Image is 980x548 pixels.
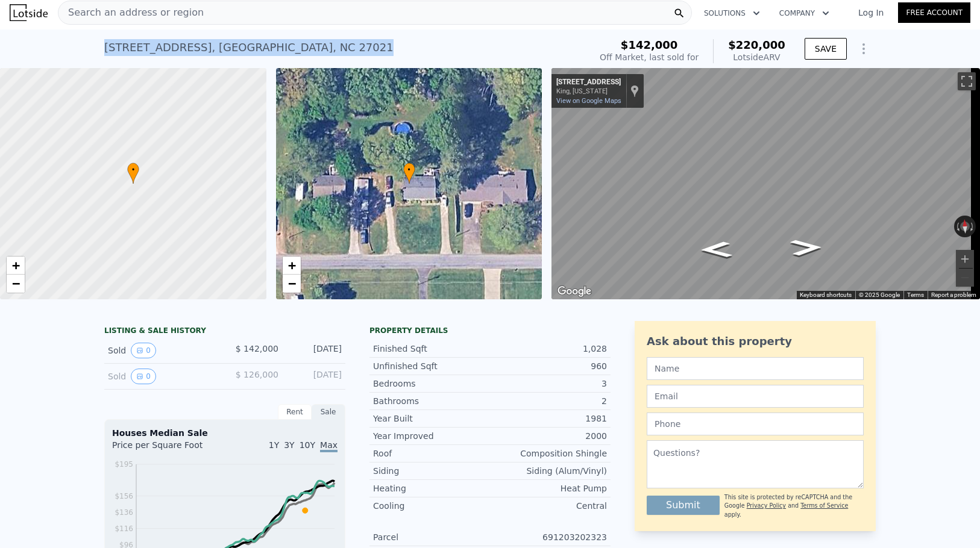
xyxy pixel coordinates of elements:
a: Free Account [898,2,970,23]
img: Google [554,284,594,299]
div: 691203202323 [490,531,607,543]
span: + [12,258,20,273]
div: Year Built [373,413,490,425]
path: Go East, Dogwood Dr [777,235,836,260]
div: Sold [108,369,215,384]
div: Street View [551,68,980,299]
div: 2 [490,395,607,407]
tspan: $136 [115,508,133,517]
div: Year Improved [373,430,490,442]
div: Price per Square Foot [112,439,225,458]
tspan: $195 [115,460,133,469]
span: + [287,258,295,273]
div: • [127,163,139,184]
button: Zoom out [956,269,974,287]
div: Parcel [373,531,490,543]
div: 1,028 [490,343,607,355]
a: Terms (opens in new tab) [907,291,924,298]
button: Keyboard shortcuts [800,291,852,299]
div: Siding [373,465,490,477]
path: Go West, Dogwood Dr [686,238,746,262]
button: Show Options [852,37,876,61]
div: [STREET_ADDRESS] , [GEOGRAPHIC_DATA] , NC 27021 [104,39,394,56]
button: View historical data [131,369,156,384]
tspan: $116 [115,525,133,533]
div: Heat Pump [490,482,607,494]
div: [DATE] [288,343,342,358]
div: Finished Sqft [373,343,490,355]
div: 3 [490,378,607,390]
div: Roof [373,447,490,459]
div: LISTING & SALE HISTORY [104,326,345,338]
button: Company [770,2,839,24]
a: Zoom out [7,275,25,293]
span: $220,000 [728,39,785,51]
button: Submit [647,496,720,515]
div: Map [551,68,980,299]
tspan: $156 [115,492,133,500]
span: Search an address or region [58,5,204,20]
div: Unfinished Sqft [373,360,490,372]
a: Zoom out [283,275,301,293]
span: $ 142,000 [236,344,278,353]
div: 960 [490,360,607,372]
div: • [403,163,415,184]
div: Off Market, last sold for [600,51,699,63]
span: $142,000 [621,39,678,51]
span: • [127,164,139,175]
div: 1981 [490,413,607,425]
a: Terms of Service [800,502,848,509]
div: Sale [312,404,345,420]
div: Bedrooms [373,378,490,390]
span: Max [320,440,338,452]
input: Phone [647,413,864,435]
div: Ask about this property [647,333,864,350]
button: Reset the view [960,216,970,238]
button: View historical data [131,343,156,358]
div: Composition Shingle [490,447,607,459]
div: Central [490,500,607,512]
a: Zoom in [283,257,301,275]
span: 1Y [269,440,279,450]
div: King, [US_STATE] [556,87,621,95]
div: Sold [108,343,215,358]
span: • [403,164,415,175]
button: SAVE [805,38,847,60]
a: Zoom in [7,257,25,275]
div: Heating [373,482,490,494]
div: [STREET_ADDRESS] [556,78,621,87]
div: Houses Median Sale [112,427,338,439]
div: [DATE] [288,369,342,384]
span: 3Y [284,440,294,450]
div: Lotside ARV [728,51,785,63]
button: Solutions [694,2,770,24]
a: Show location on map [630,84,639,98]
a: Log In [844,7,898,19]
button: Rotate clockwise [970,216,976,237]
button: Rotate counterclockwise [954,216,961,237]
div: Cooling [373,500,490,512]
button: Zoom in [956,250,974,268]
span: − [287,276,295,291]
input: Email [647,385,864,408]
a: View on Google Maps [556,97,621,105]
a: Report a problem [931,291,976,298]
img: Lotside [10,4,48,21]
button: Toggle fullscreen view [958,72,976,90]
div: Bathrooms [373,395,490,407]
span: $ 126,000 [236,370,278,379]
div: Siding (Alum/Vinyl) [490,465,607,477]
span: 10Y [300,440,315,450]
div: Rent [278,404,312,420]
input: Name [647,357,864,380]
a: Open this area in Google Maps (opens a new window) [554,284,594,299]
div: 2000 [490,430,607,442]
div: Property details [369,326,611,335]
div: This site is protected by reCAPTCHA and the Google and apply. [724,493,864,519]
span: − [12,276,20,291]
a: Privacy Policy [747,502,786,509]
span: © 2025 Google [859,291,900,298]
